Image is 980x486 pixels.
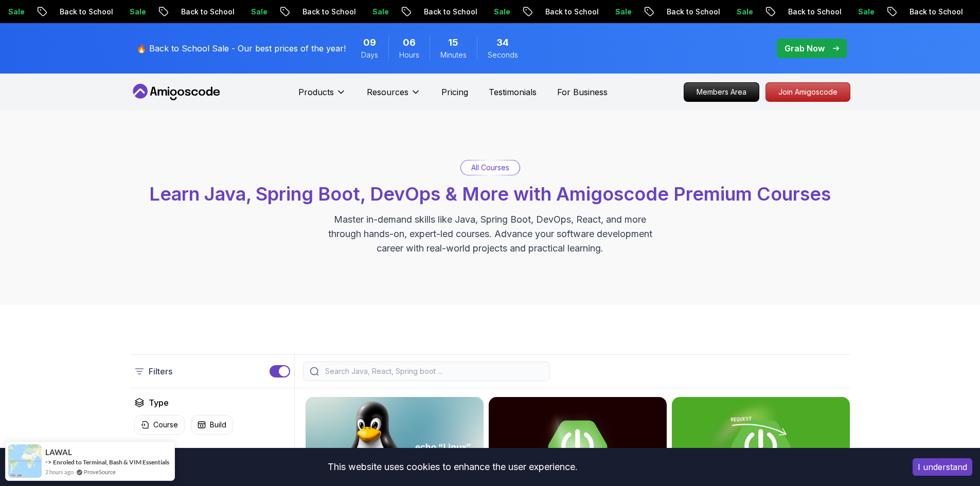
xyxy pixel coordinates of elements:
[135,7,168,17] p: Sale
[308,7,378,17] p: Back to School
[785,42,825,55] p: Grab Now
[378,7,411,17] p: Sale
[186,7,256,17] p: Back to School
[684,82,759,102] a: Members Area
[136,42,346,55] p: 🔥 Back to School Sale - Our best prices of the year!
[913,458,972,476] button: Accept cookies
[298,86,334,98] p: Products
[684,83,759,101] p: Members Area
[557,86,608,98] a: For Business
[488,50,518,60] span: Seconds
[672,7,742,17] p: Back to School
[298,86,346,106] button: Products
[361,50,378,60] span: Days
[323,366,543,376] input: Search Java, React, Spring boot ...
[8,456,897,478] div: This website uses cookies to enhance the user experience.
[45,458,52,466] span: ->
[8,444,42,478] img: provesource social proof notification image
[499,7,532,17] p: Sale
[399,50,419,60] span: Hours
[496,35,509,50] span: 34 Seconds
[149,183,831,205] span: Learn Java, Spring Boot, DevOps & More with Amigoscode Premium Courses
[367,86,408,98] p: Resources
[793,7,863,17] p: Back to School
[765,82,850,102] a: Join Amigoscode
[84,467,116,476] a: ProveSource
[766,83,850,101] p: Join Amigoscode
[45,467,74,476] span: 2 hours ago
[471,163,509,173] p: All Courses
[191,415,233,435] button: Build
[149,397,169,409] h2: Type
[317,212,663,256] p: Master in-demand skills like Java, Spring Boot, DevOps, React, and more through hands-on, expert-...
[134,415,185,435] button: Course
[448,35,458,50] span: 15 Minutes
[153,420,178,430] p: Course
[367,86,421,106] button: Resources
[53,458,169,466] a: Enroled to Terminal, Bash & VIM Essentials
[149,365,172,377] p: Filters
[256,7,289,17] p: Sale
[65,7,135,17] p: Back to School
[403,35,416,50] span: 6 Hours
[363,35,376,50] span: 9 Days
[429,7,499,17] p: Back to School
[13,7,46,17] p: Sale
[441,86,468,98] a: Pricing
[440,50,467,60] span: Minutes
[863,7,896,17] p: Sale
[489,86,537,98] a: Testimonials
[45,448,72,457] span: LAWAL
[620,7,653,17] p: Sale
[550,7,620,17] p: Back to School
[742,7,775,17] p: Sale
[210,420,226,430] p: Build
